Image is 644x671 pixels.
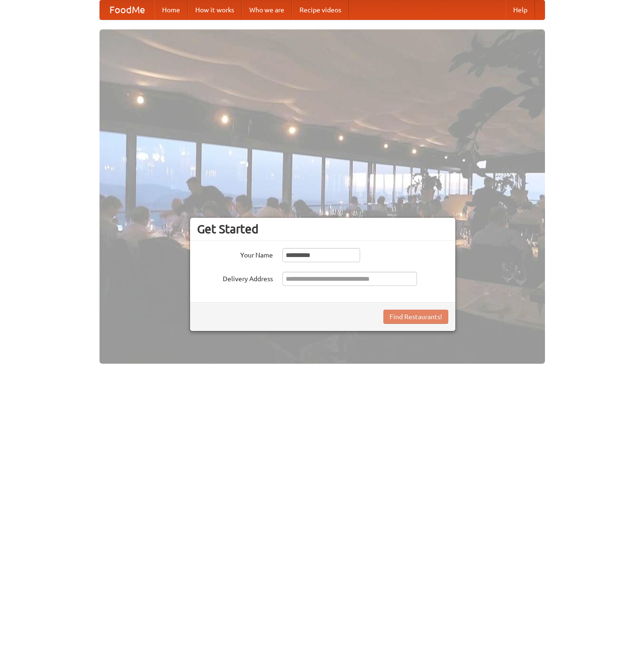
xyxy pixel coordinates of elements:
[197,222,448,236] h3: Get Started
[242,0,292,19] a: Who we are
[506,0,535,19] a: Help
[197,272,273,284] label: Delivery Address
[188,0,242,19] a: How it works
[197,248,273,260] label: Your Name
[100,0,154,19] a: FoodMe
[383,310,448,324] button: Find Restaurants!
[292,0,349,19] a: Recipe videos
[154,0,188,19] a: Home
